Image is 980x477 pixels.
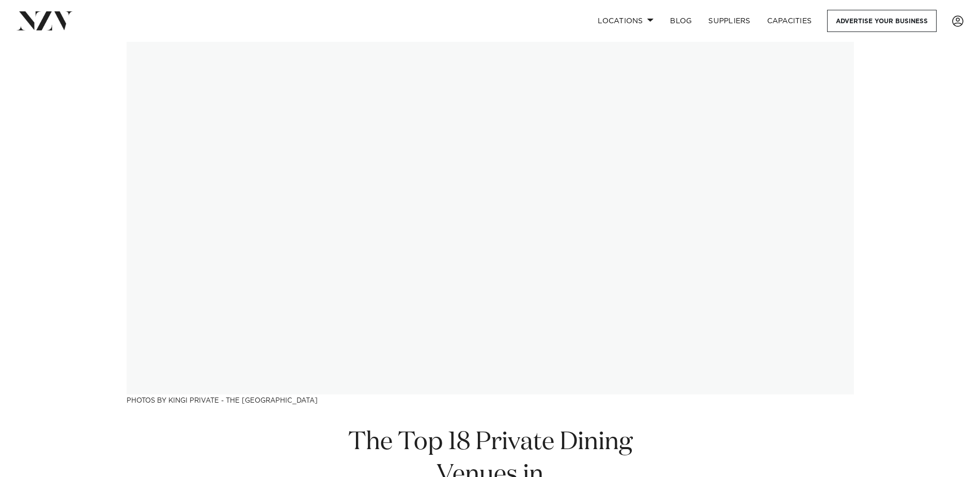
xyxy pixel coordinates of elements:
a: BLOG [662,10,700,32]
a: Capacities [759,10,820,32]
a: Locations [589,10,662,32]
a: Advertise your business [827,10,937,32]
h3: Photos by kingi Private - The [GEOGRAPHIC_DATA] [127,394,854,405]
img: nzv-logo.png [17,11,73,30]
a: SUPPLIERS [700,10,758,32]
